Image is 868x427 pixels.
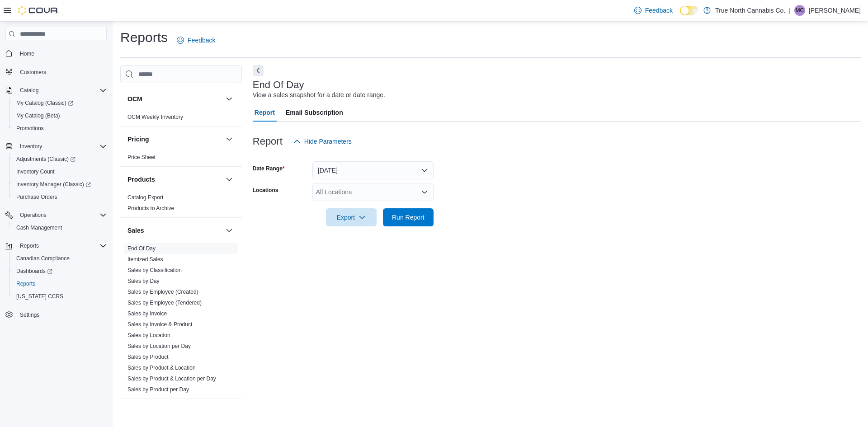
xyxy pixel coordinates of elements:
a: Dashboards [9,265,110,277]
span: Reports [16,280,35,287]
p: [PERSON_NAME] [809,5,861,16]
span: Inventory Count [16,168,55,175]
button: Export [326,208,377,226]
h1: Reports [120,28,168,47]
span: Sales by Location per Day [127,343,191,350]
button: Catalog [2,84,110,97]
button: Inventory [2,140,110,153]
span: Feedback [188,36,215,45]
span: Cash Management [16,224,62,231]
span: My Catalog (Classic) [16,99,73,107]
p: True North Cannabis Co. [715,5,785,16]
span: Purchase Orders [16,193,57,201]
input: Dark Mode [680,6,699,15]
span: Promotions [13,123,107,134]
a: My Catalog (Classic) [9,97,110,109]
span: Feedback [645,6,673,15]
button: OCM [127,94,222,103]
a: My Catalog (Classic) [13,98,77,108]
a: Home [16,48,38,59]
a: Sales by Day [127,278,160,284]
h3: Products [127,175,155,184]
span: Canadian Compliance [13,253,107,264]
span: MC [796,5,804,16]
button: Canadian Compliance [9,252,110,265]
span: Customers [16,66,107,78]
button: Products [127,175,222,184]
span: Sales by Employee (Created) [127,288,198,296]
button: Products [224,174,235,185]
span: Dashboards [13,266,107,277]
a: Catalog Export [127,194,163,201]
span: Sales by Day [127,277,160,285]
span: Run Report [392,213,425,222]
button: Hide Parameters [290,132,355,150]
div: Pricing [120,152,242,166]
a: [US_STATE] CCRS [13,291,67,302]
span: Itemized Sales [127,256,163,263]
span: Customers [20,69,46,76]
button: My Catalog (Beta) [9,109,110,122]
a: OCM Weekly Inventory [127,114,183,120]
a: Sales by Employee (Created) [127,289,198,295]
span: Operations [20,211,47,219]
a: Canadian Compliance [13,253,73,264]
span: Dashboards [16,267,52,275]
span: Sales by Classification [127,267,182,274]
a: Sales by Employee (Tendered) [127,300,202,306]
button: Open list of options [421,188,428,196]
span: Settings [16,309,107,320]
h3: Report [253,136,283,147]
button: Reports [16,240,42,251]
span: [US_STATE] CCRS [16,293,63,300]
a: My Catalog (Beta) [13,110,64,121]
a: Reports [13,278,39,289]
span: Operations [16,210,107,221]
button: Reports [9,277,110,290]
a: Cash Management [13,222,66,233]
span: Inventory Count [13,166,107,177]
span: Inventory [20,143,42,150]
span: Sales by Invoice [127,310,167,317]
span: Cash Management [13,222,107,233]
button: Next [253,65,264,76]
span: Reports [13,278,107,289]
span: Reports [20,242,39,249]
button: Sales [224,225,235,236]
span: Catalog [20,87,38,94]
span: Hide Parameters [304,137,352,146]
a: Feedback [631,1,676,19]
div: Sales [120,243,242,399]
span: Washington CCRS [13,291,107,302]
span: Sales by Product & Location [127,364,196,371]
a: Inventory Manager (Classic) [9,178,110,191]
span: Sales by Product [127,353,169,361]
span: Products to Archive [127,205,174,212]
p: | [789,5,791,16]
a: Sales by Product & Location per Day [127,375,216,382]
span: Settings [20,311,39,319]
button: Catalog [16,85,42,96]
button: Reports [2,239,110,252]
button: Customers [2,66,110,79]
button: Purchase Orders [9,191,110,203]
button: Cash Management [9,221,110,234]
button: Promotions [9,122,110,135]
span: End Of Day [127,245,156,252]
span: Inventory Manager (Classic) [13,179,107,190]
span: My Catalog (Classic) [13,98,107,108]
a: Sales by Invoice [127,310,167,317]
span: Reports [16,240,107,251]
button: Settings [2,308,110,321]
div: OCM [120,112,242,126]
button: Run Report [383,208,434,226]
span: Inventory [16,141,107,152]
button: Sales [127,226,222,235]
a: Sales by Invoice & Product [127,321,192,328]
span: Sales by Invoice & Product [127,321,192,328]
img: Cova [18,6,59,15]
button: Inventory [16,141,46,152]
span: Report [255,103,275,122]
span: Sales by Product per Day [127,386,189,393]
